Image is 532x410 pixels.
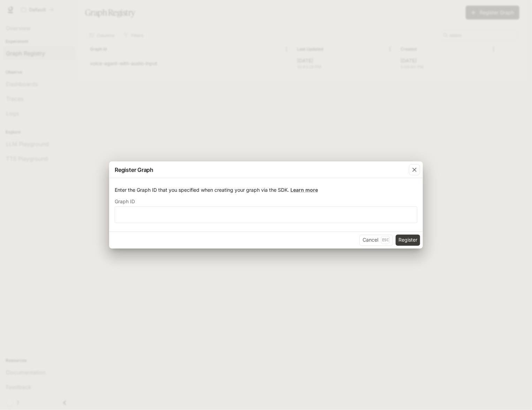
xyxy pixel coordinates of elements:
[396,235,420,246] button: Register
[381,236,390,244] p: Esc
[115,199,135,204] p: Graph ID
[290,187,318,193] a: Learn more
[359,235,393,246] button: CancelEsc
[115,166,153,174] p: Register Graph
[115,187,417,193] p: Enter the Graph ID that you specified when creating your graph via the SDK.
